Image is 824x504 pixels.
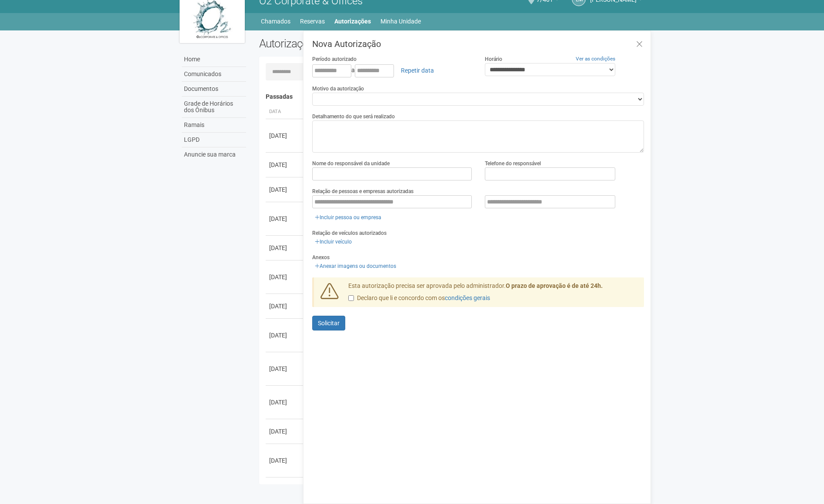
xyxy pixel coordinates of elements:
[182,52,246,67] a: Home
[312,85,364,93] label: Motivo da autorização
[576,56,615,62] a: Ver as condições
[312,40,644,48] h3: Nova Autorização
[269,302,301,310] div: [DATE]
[182,97,246,118] a: Grade de Horários dos Ônibus
[312,213,384,222] a: Incluir pessoa ou empresa
[445,294,490,301] a: condições gerais
[485,55,502,63] label: Horário
[312,254,330,261] label: Anexos
[318,320,340,327] span: Solicitar
[312,316,345,330] button: Solicitar
[269,398,301,407] div: [DATE]
[261,15,290,27] a: Chamados
[485,160,541,167] label: Telefone do responsável
[348,294,490,303] label: Declaro que li e concordo com os
[269,160,301,169] div: [DATE]
[506,282,603,289] strong: O prazo de aprovação é de até 24h.
[269,273,301,281] div: [DATE]
[312,261,399,271] a: Anexar imagens ou documentos
[182,118,246,133] a: Ramais
[312,113,395,120] label: Detalhamento do que será realizado
[342,282,644,307] div: Esta autorização precisa ser aprovada pelo administrador.
[348,295,354,301] input: Declaro que li e concordo com oscondições gerais
[312,229,387,237] label: Relação de veículos autorizados
[312,63,472,78] div: a
[266,93,638,100] h4: Passadas
[269,427,301,436] div: [DATE]
[334,15,371,27] a: Autorizações
[182,133,246,147] a: LGPD
[269,185,301,194] div: [DATE]
[259,37,445,50] h2: Autorizações
[300,15,325,27] a: Reservas
[395,63,440,78] a: Repetir data
[312,187,414,195] label: Relação de pessoas e empresas autorizadas
[269,331,301,340] div: [DATE]
[269,131,301,140] div: [DATE]
[312,160,390,167] label: Nome do responsável da unidade
[269,456,301,465] div: [DATE]
[269,364,301,373] div: [DATE]
[312,237,354,247] a: Incluir veículo
[266,105,305,119] th: Data
[182,147,246,162] a: Anuncie sua marca
[269,214,301,223] div: [DATE]
[182,67,246,82] a: Comunicados
[380,15,421,27] a: Minha Unidade
[312,55,357,63] label: Período autorizado
[269,244,301,252] div: [DATE]
[182,82,246,97] a: Documentos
